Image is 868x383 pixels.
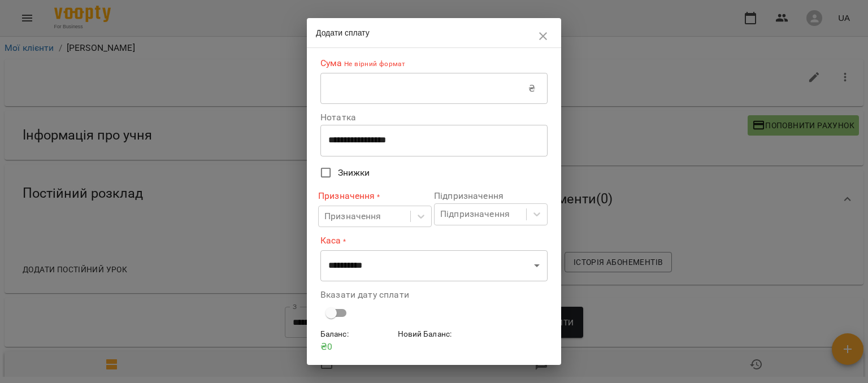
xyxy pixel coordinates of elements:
[338,166,370,180] span: Знижки
[342,59,406,70] p: Не вірний формат
[528,82,535,95] p: ₴
[318,190,432,203] label: Призначення
[316,28,370,37] span: Додати сплату
[398,328,471,341] h6: Новий Баланс :
[320,57,548,70] label: Сума
[320,340,393,354] p: ₴ 0
[324,210,381,223] div: Призначення
[320,113,548,122] label: Нотатка
[434,191,548,201] label: Підпризначення
[320,234,548,247] label: Каса
[440,208,510,221] div: Підпризначення
[320,328,393,341] h6: Баланс :
[320,290,548,299] label: Вказати дату сплати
